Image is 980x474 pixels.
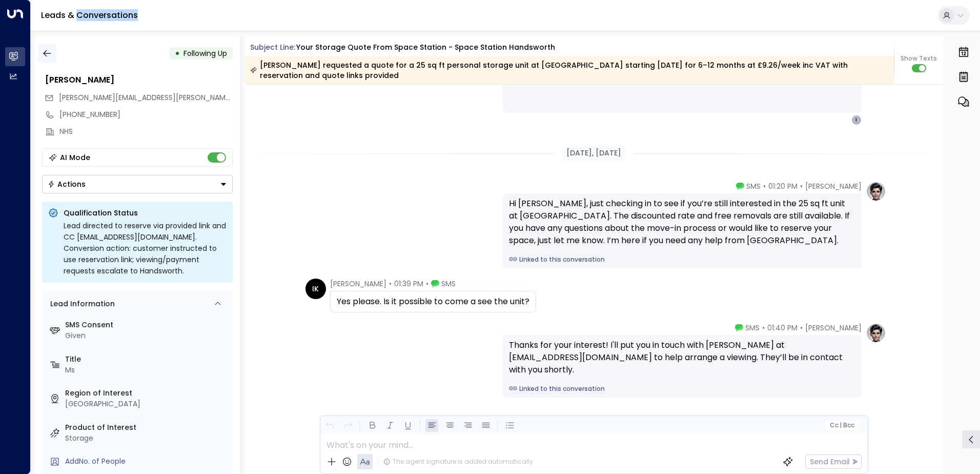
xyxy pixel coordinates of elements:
[441,279,456,289] span: SMS
[509,339,855,376] div: Thanks for your interest! I'll put you in touch with [PERSON_NAME] at [EMAIL_ADDRESS][DOMAIN_NAME...
[901,54,937,63] span: Show Texts
[65,399,229,409] div: [GEOGRAPHIC_DATA]
[250,42,295,52] span: Subject Line:
[60,152,90,163] div: AI Mode
[65,320,229,330] label: SMS Consent
[805,323,862,333] span: [PERSON_NAME]
[323,419,336,432] button: Undo
[59,126,233,137] div: NHS
[840,422,842,429] span: |
[305,279,326,299] div: IK
[41,9,138,21] a: Leads & Conversations
[64,208,227,218] p: Qualification Status
[825,421,858,430] button: Cc|Bcc
[851,115,862,125] div: I
[296,42,555,53] div: Your storage quote from Space Station - Space Station Handsworth
[426,279,428,289] span: •
[800,181,803,191] span: •
[763,181,766,191] span: •
[394,279,423,289] span: 01:39 PM
[746,181,761,191] span: SMS
[383,457,533,466] div: The agent signature is added automatically
[48,180,86,189] div: Actions
[65,354,229,365] label: Title
[509,197,855,247] div: Hi [PERSON_NAME], just checking in to see if you’re still interested in the 25 sq ft unit at [GEO...
[47,299,115,309] div: Lead Information
[866,181,886,202] img: profile-logo.png
[42,175,233,193] div: Button group with a nested menu
[509,384,855,393] a: Linked to this conversation
[64,220,227,276] div: Lead directed to reserve via provided link and CC [EMAIL_ADDRESS][DOMAIN_NAME]. Conversion action...
[768,181,798,191] span: 01:20 PM
[65,330,229,341] div: Given
[866,323,886,343] img: profile-logo.png
[341,419,354,432] button: Redo
[65,365,229,376] div: Ms
[65,422,229,433] label: Product of Interest
[330,279,386,289] span: [PERSON_NAME]
[175,44,180,63] div: •
[59,92,290,103] span: [PERSON_NAME][EMAIL_ADDRESS][PERSON_NAME][DOMAIN_NAME]
[829,422,854,429] span: Cc Bcc
[800,323,803,333] span: •
[183,48,227,58] span: Following Up
[45,74,233,86] div: [PERSON_NAME]
[389,279,392,289] span: •
[509,255,855,264] a: Linked to this conversation
[65,388,229,399] label: Region of Interest
[65,456,229,467] div: AddNo. of People
[337,295,529,308] div: Yes please. Is it possible to come a see the unit?
[762,323,765,333] span: •
[805,181,862,191] span: [PERSON_NAME]
[59,109,233,120] div: [PHONE_NUMBER]
[562,146,625,161] div: [DATE], [DATE]
[767,323,798,333] span: 01:40 PM
[250,60,888,81] div: [PERSON_NAME] requested a quote for a 25 sq ft personal storage unit at [GEOGRAPHIC_DATA] startin...
[745,323,760,333] span: SMS
[65,433,229,444] div: Storage
[59,92,233,103] span: imani.king@nhs.net
[42,175,233,193] button: Actions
